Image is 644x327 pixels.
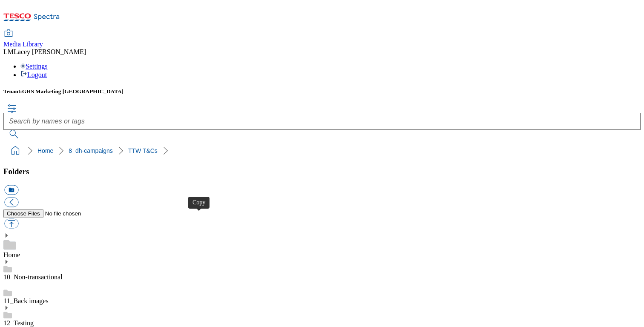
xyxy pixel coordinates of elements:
[3,40,43,48] span: Media Library
[20,71,47,78] a: Logout
[20,63,48,70] a: Settings
[69,147,113,154] a: 8_dh-campaigns
[128,147,158,154] a: TTW T&Cs
[37,147,53,154] a: Home
[3,143,641,159] nav: breadcrumb
[3,88,641,95] h5: Tenant:
[9,144,22,158] a: home
[3,319,34,327] a: 12_Testing
[3,297,49,304] a: 11_Back images
[3,251,20,258] a: Home
[3,113,641,130] input: Search by names or tags
[22,88,124,95] span: GHS Marketing [GEOGRAPHIC_DATA]
[3,167,641,176] h3: Folders
[3,30,43,48] a: Media Library
[3,48,14,55] span: LM
[3,273,63,281] a: 10_Non-transactional
[14,48,86,55] span: Lacey [PERSON_NAME]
